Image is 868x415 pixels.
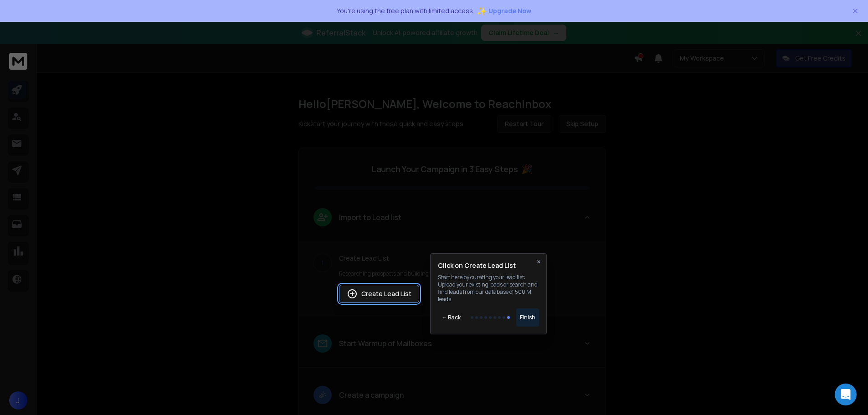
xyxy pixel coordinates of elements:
div: Open Intercom Messenger [835,384,857,405]
img: lead [317,338,329,349]
button: Restart Tour [497,115,551,133]
button: leadStart Warmup of Mailboxes [299,327,606,367]
p: Start here by curating your lead list: Upload your existing leads or search and find leads from o... [438,274,539,303]
span: Skip Setup [566,119,598,128]
p: Import to Lead list [339,212,401,223]
div: 1 [313,254,332,272]
button: Finish [516,308,539,327]
span: 🎉 [521,163,533,175]
p: Get Free Credits [795,54,846,63]
p: Unlock AI-powered affiliate growth [373,28,478,37]
button: Skip Setup [559,115,606,133]
button: Close banner [853,27,864,49]
span: Upgrade Now [488,6,531,15]
button: Get Free Credits [776,49,852,67]
p: You're using the free plan with limited access [337,6,473,15]
div: leadImport to Lead list [299,241,606,316]
span: → [553,28,559,37]
p: Create a campaign [339,389,404,400]
button: ✨Upgrade Now [477,2,531,20]
p: Start Warmup of Mailboxes [339,338,432,349]
button: J [9,391,27,410]
p: Launch Your Campaign in 3 Easy Steps [372,163,518,175]
p: My Workspace [680,54,728,63]
span: ReferralStack [316,27,365,38]
h4: Click on Create Lead List [438,261,516,270]
button: Claim Lifetime Deal→ [481,25,566,41]
img: lead [317,211,329,223]
img: lead [317,389,329,400]
p: Researching prospects and building lists has never been easier. [339,270,591,277]
button: leadImport to Lead list [299,201,606,241]
button: ← Back [438,308,464,327]
img: lead [347,288,358,299]
span: ✨ [477,5,487,17]
p: Kickstart your journey with these quick and easy steps [298,119,463,128]
h1: Hello [PERSON_NAME] , Welcome to ReachInbox [298,97,606,111]
p: Create Lead List [339,254,591,263]
button: Create Lead List [339,285,419,303]
button: × [537,257,541,266]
